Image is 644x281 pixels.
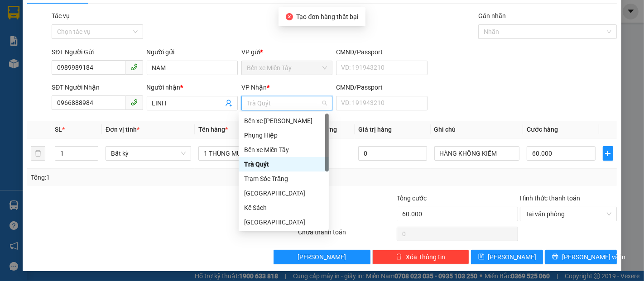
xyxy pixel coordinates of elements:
span: Xóa Thông tin [406,252,445,262]
div: VP gửi [241,47,332,57]
label: Gán nhãn [478,12,506,19]
div: Trạm Sóc Trăng [239,171,329,186]
div: Kế Sách [244,203,323,213]
div: Trà Quýt [239,157,329,171]
span: [PERSON_NAME] [488,252,537,262]
label: Tác vụ [52,12,70,19]
span: printer [552,253,558,261]
label: Hình thức thanh toán [520,195,580,202]
div: Trường Khánh [239,186,329,200]
span: Bất kỳ [111,147,186,160]
span: VP Nhận [241,84,267,91]
div: Trạm Sóc Trăng [244,174,323,184]
strong: PHIẾU GỬI HÀNG [77,31,150,41]
button: deleteXóa Thông tin [372,250,469,264]
span: Gửi: [4,56,76,90]
div: [GEOGRAPHIC_DATA] [244,188,323,198]
span: Bến xe Miền Tây [4,56,76,90]
div: Tổng: 1 [31,172,249,182]
button: printer[PERSON_NAME] và In [545,250,617,264]
div: Người nhận [147,82,238,92]
div: CMND/Passport [336,47,427,57]
input: Ghi Chú [434,146,520,161]
input: 0 [358,146,427,161]
span: phone [130,99,138,106]
div: Bến xe [PERSON_NAME] [244,116,323,126]
div: Phụng Hiệp [239,128,329,143]
div: Trà Quýt [244,159,323,169]
div: Kế Sách [239,200,329,215]
input: VD: Bàn, Ghế [198,146,284,161]
span: Đơn vị tính [106,126,139,133]
span: phone [130,63,138,71]
span: Tạo đơn hàng thất bại [297,13,359,20]
span: Tên hàng [198,126,228,133]
button: save[PERSON_NAME] [471,250,543,264]
span: [PERSON_NAME] [298,252,346,262]
th: Ghi chú [431,121,524,138]
div: Phụng Hiệp [244,130,323,140]
span: [PERSON_NAME] và In [562,252,625,262]
div: Đại Ngãi [239,215,329,229]
span: plus [603,150,613,157]
span: SL [55,126,62,133]
span: Tại văn phòng [525,207,611,221]
div: Bến xe Trần Đề [239,114,329,128]
div: CMND/Passport [336,82,427,92]
button: plus [603,146,614,161]
div: Chưa thanh toán [298,227,396,243]
div: SĐT Người Nhận [52,82,143,92]
span: Giá trị hàng [358,126,392,133]
span: Bến xe Miền Tây [247,61,327,75]
span: Cước hàng [527,126,558,133]
div: SĐT Người Gửi [52,47,143,57]
span: Trà Quýt [247,96,327,110]
span: Tổng cước [397,195,427,202]
div: Bến xe Miền Tây [239,143,329,157]
strong: XE KHÁCH MỸ DUYÊN [67,9,161,18]
div: Bến xe Miền Tây [244,145,323,155]
span: user-add [225,100,232,107]
span: delete [396,253,402,261]
div: [GEOGRAPHIC_DATA] [244,217,323,227]
span: close-circle [286,13,293,20]
span: save [478,253,485,261]
button: [PERSON_NAME] [274,250,370,264]
span: TP.HCM -SÓC TRĂNG [78,22,142,29]
div: Người gửi [147,47,238,57]
button: delete [31,146,45,161]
